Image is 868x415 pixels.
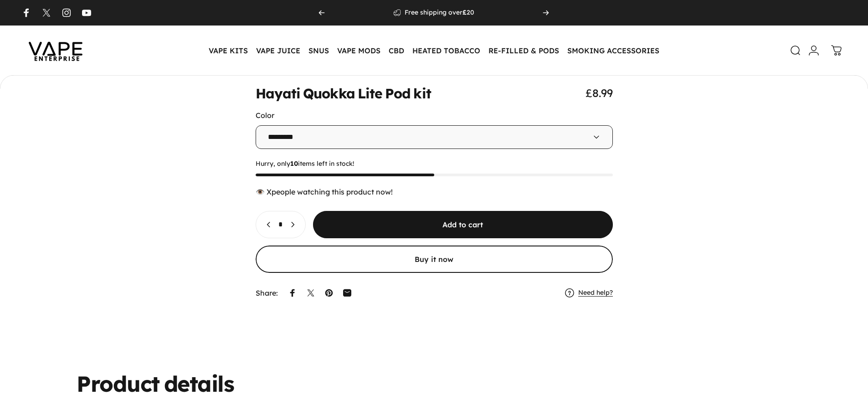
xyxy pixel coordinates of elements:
span: £8.99 [586,86,613,100]
animate-element: Hayati [256,87,301,100]
summary: VAPE JUICE [252,41,304,60]
summary: CBD [385,41,408,60]
animate-element: Pod [385,87,411,100]
iframe: chat widget [9,379,38,406]
button: Buy it now [256,246,613,273]
summary: VAPE MODS [333,41,385,60]
button: Add to cart [313,211,613,238]
div: 👁️ people watching this product now! [256,187,613,196]
p: Share: [256,289,278,297]
animate-element: Product [77,373,159,395]
iframe: chat widget [9,236,173,374]
summary: SNUS [304,41,333,60]
strong: £ [462,8,467,16]
strong: 10 [290,159,298,168]
summary: VAPE KITS [205,41,252,60]
summary: HEATED TOBACCO [408,41,484,60]
label: Color [256,111,274,120]
animate-element: kit [413,87,431,100]
p: Free shipping over 20 [405,9,474,17]
button: Increase quantity for Hayati Quokka Lite Pod kit [284,211,305,238]
span: Hurry, only items left in stock! [256,160,613,168]
animate-element: Lite [358,87,382,100]
animate-element: details [164,373,234,395]
summary: SMOKING ACCESSORIES [563,41,663,60]
summary: RE-FILLED & PODS [484,41,563,60]
a: Need help? [578,289,613,297]
animate-element: Quokka [303,87,355,100]
a: 0 items [827,41,847,61]
button: Decrease quantity for Hayati Quokka Lite Pod kit [256,211,277,238]
img: Vape Enterprise [15,29,97,72]
nav: Primary [205,41,663,60]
